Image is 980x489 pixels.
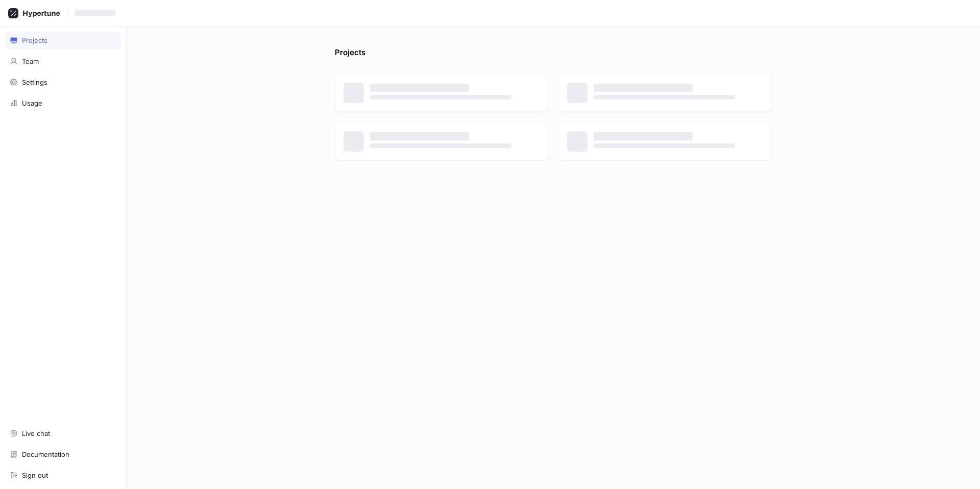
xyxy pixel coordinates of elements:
div: Team [22,57,39,65]
span: ‌ [594,132,693,140]
button: ‌ [70,5,124,21]
span: ‌ [75,10,115,16]
div: Live chat [22,429,50,437]
span: ‌ [370,95,511,100]
div: Sign out [22,471,48,479]
a: Projects [5,32,121,49]
span: ‌ [594,84,693,92]
div: Usage [22,99,42,107]
p: Projects [335,47,365,63]
a: Team [5,53,121,70]
a: Usage [5,94,121,112]
span: ‌ [370,132,469,140]
span: ‌ [594,95,735,100]
span: ‌ [370,84,469,92]
div: Projects [22,36,47,44]
a: Documentation [5,446,121,463]
div: Documentation [22,450,69,458]
div: Settings [22,78,47,86]
a: Settings [5,74,121,91]
span: ‌ [594,143,735,148]
span: ‌ [370,143,511,148]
